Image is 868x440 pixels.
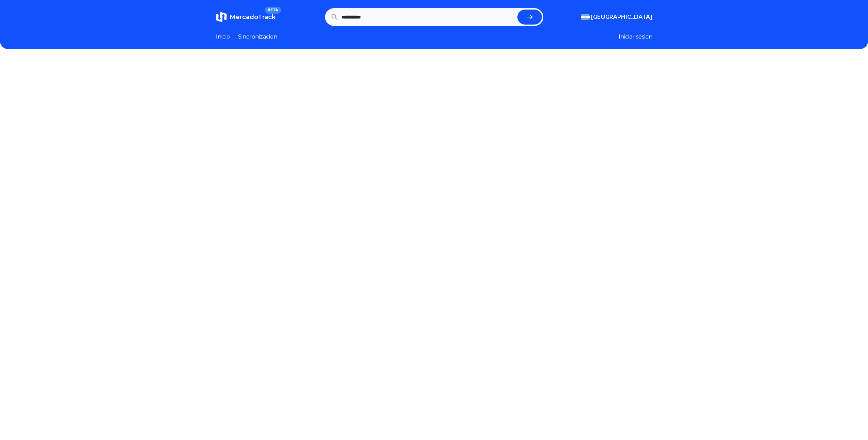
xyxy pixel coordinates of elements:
span: MercadoTrack [230,13,276,21]
a: Sincronizacion [238,33,277,41]
img: MercadoTrack [216,12,227,23]
a: Inicio [216,33,230,41]
a: MercadoTrackBETA [216,12,276,23]
button: Iniciar sesion [619,33,652,41]
span: [GEOGRAPHIC_DATA] [591,13,652,21]
span: BETA [265,7,281,14]
img: Argentina [581,14,590,20]
button: [GEOGRAPHIC_DATA] [581,13,652,21]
